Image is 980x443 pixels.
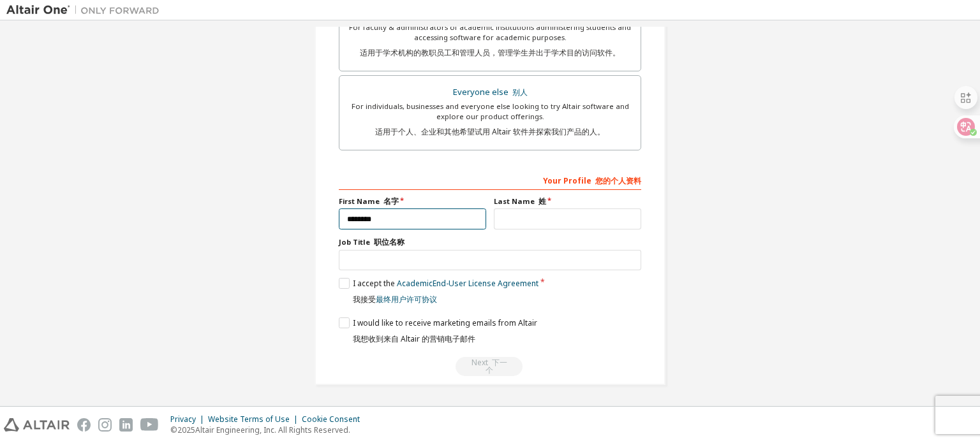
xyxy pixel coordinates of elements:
label: Last Name [494,196,641,207]
a: 最终用户许可协议 [376,294,437,305]
img: facebook.svg [77,418,91,432]
font: 我接受 [353,294,437,305]
font: 职位名称 [374,236,405,247]
font: 适用于学术机构的教职员工和管理人员，管理学生并出于学术目的访问软件。 [360,47,620,58]
font: 姓 [538,196,546,207]
p: © 2025 Altair Engineering, Inc. All Rights Reserved. [170,425,367,435]
div: Privacy [170,414,208,425]
img: youtube.svg [140,418,159,432]
font: 名字 [383,196,399,207]
img: linkedin.svg [119,418,133,432]
font: 您的个人资料 [595,175,641,186]
label: I accept the [339,278,538,310]
label: First Name [339,196,486,207]
font: 别人 [512,87,528,98]
div: Everyone else [347,84,633,101]
div: Read and acccept EULA to continue [339,357,641,376]
a: Academic End-User License Agreement [397,278,538,289]
img: altair_logo.svg [4,418,70,432]
div: For individuals, businesses and everyone else looking to try Altair software and explore our prod... [347,101,633,142]
font: 我想收到来自 Altair 的营销电子邮件 [353,333,475,344]
label: Job Title [339,237,641,247]
font: 适用于个人、企业和其他希望试用 Altair 软件并探索我们产品的人。 [375,126,605,137]
img: Altair One [6,4,166,17]
div: Website Terms of Use [208,414,302,425]
div: Cookie Consent [302,414,367,425]
img: instagram.svg [98,418,112,432]
div: For faculty & administrators of academic institutions administering students and accessing softwa... [347,22,633,63]
label: I would like to receive marketing emails from Altair [339,317,537,349]
div: Your Profile [339,170,641,190]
